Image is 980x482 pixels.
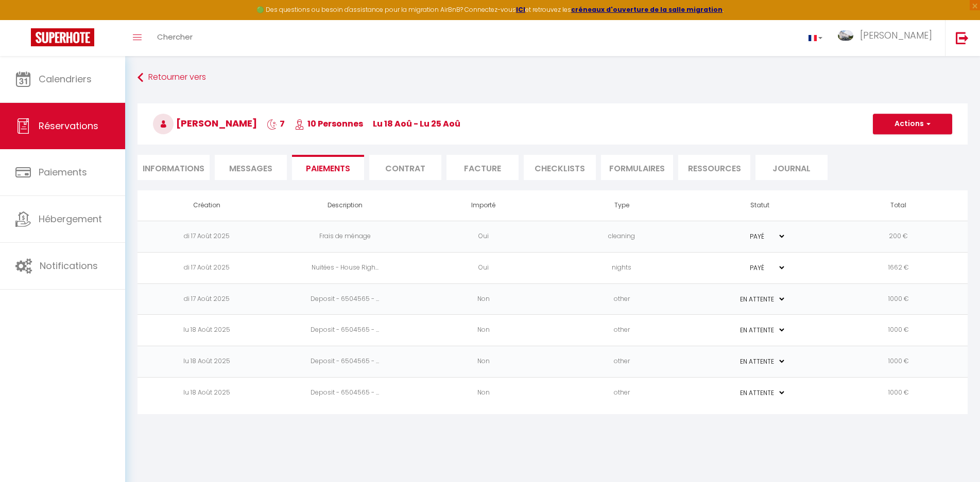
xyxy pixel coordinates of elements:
[31,28,94,46] img: Super Booking
[137,346,276,378] td: lu 18 Août 2025
[137,378,276,409] td: lu 18 Août 2025
[516,5,525,14] a: ICI
[276,315,415,346] td: Deposit - 6504565 - ...
[276,378,415,409] td: Deposit - 6504565 - ...
[553,378,691,409] td: other
[553,221,691,252] td: cleaning
[414,315,553,346] td: Non
[276,190,415,221] th: Description
[829,346,968,378] td: 1000 €
[137,283,276,315] td: di 17 Août 2025
[571,5,723,14] a: créneaux d'ouverture de la salle migration
[157,31,193,42] span: Chercher
[137,252,276,283] td: di 17 Août 2025
[553,283,691,315] td: other
[553,190,691,221] th: Type
[149,20,200,56] a: Chercher
[276,283,415,315] td: Deposit - 6504565 - ...
[414,221,553,252] td: Oui
[829,283,968,315] td: 1000 €
[229,163,272,174] span: Messages
[691,190,830,221] th: Statut
[276,346,415,378] td: Deposit - 6504565 - ...
[153,117,257,130] span: [PERSON_NAME]
[267,118,285,130] span: 7
[39,166,87,178] span: Paiements
[137,315,276,346] td: lu 18 Août 2025
[414,190,553,221] th: Importé
[414,252,553,283] td: Oui
[276,252,415,283] td: Nuitées - House Righ...
[956,31,969,44] img: logout
[553,252,691,283] td: nights
[295,118,363,130] span: 10 Personnes
[524,155,596,180] li: CHECKLISTS
[829,378,968,409] td: 1000 €
[414,283,553,315] td: Non
[860,29,932,42] span: [PERSON_NAME]
[829,190,968,221] th: Total
[414,346,553,378] td: Non
[553,315,691,346] td: other
[829,221,968,252] td: 200 €
[137,155,210,180] li: Informations
[829,252,968,283] td: 1662 €
[678,155,750,180] li: Ressources
[276,221,415,252] td: Frais de ménage
[446,155,519,180] li: Facture
[838,30,853,41] img: ...
[414,378,553,409] td: Non
[829,315,968,346] td: 1000 €
[873,114,952,134] button: Actions
[39,73,92,85] span: Calendriers
[39,119,98,132] span: Réservations
[137,68,968,87] a: Retourner vers
[601,155,673,180] li: FORMULAIRES
[553,346,691,378] td: other
[373,118,460,130] span: lu 18 Aoû - lu 25 Aoû
[137,221,276,252] td: di 17 Août 2025
[40,259,98,272] span: Notifications
[755,155,828,180] li: Journal
[137,190,276,221] th: Création
[369,155,441,180] li: Contrat
[292,155,364,180] li: Paiements
[830,20,945,56] a: ... [PERSON_NAME]
[39,212,102,225] span: Hébergement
